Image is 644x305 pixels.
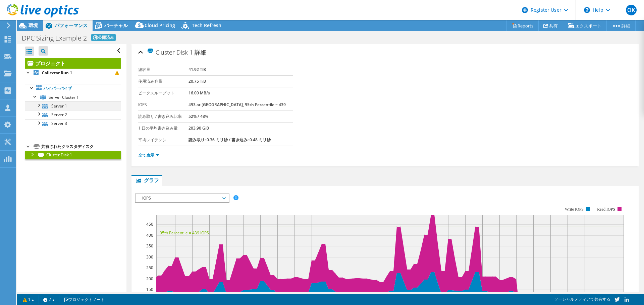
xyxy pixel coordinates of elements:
[506,20,539,31] a: Reports
[146,243,153,249] text: 350
[146,254,153,260] text: 300
[146,265,153,271] text: 250
[189,78,206,84] b: 20.75 TiB
[192,22,221,28] span: Tech Refresh
[146,276,153,282] text: 200
[22,35,87,42] h1: DPC Sizing Example 2
[146,287,153,292] text: 150
[195,48,207,56] span: 詳細
[25,101,121,110] a: Server 1
[189,90,210,96] b: 16.00 MB/s
[146,232,153,238] text: 400
[29,22,38,28] span: 環境
[59,295,109,304] a: プロジェクトノート
[538,20,563,31] a: 共有
[138,66,189,73] label: 総容量
[554,296,610,302] span: ソーシャルメディアで共有する
[25,151,121,159] a: Cluster Disk 1
[147,48,193,56] span: Cluster Disk 1
[49,94,79,100] span: Server Cluster 1
[189,102,286,107] b: 493 at [GEOGRAPHIC_DATA], 95th Percentile = 439
[138,90,189,96] label: ピークスループット
[41,143,121,151] div: 共有されたクラスタディスク
[626,5,637,15] span: OK
[25,58,121,69] a: プロジェクト
[189,137,271,143] b: 読み取り: 0.36 ミリ秒 / 書き込み: 0.48 ミリ秒
[160,230,209,236] text: 95th Percentile = 439 IOPS
[91,34,116,41] span: 公開済み
[146,221,153,227] text: 450
[104,22,128,28] span: バーチャル
[145,22,175,28] span: Cloud Pricing
[138,113,189,120] label: 読み取り / 書き込み比率
[597,207,615,212] text: Read IOPS
[55,22,88,28] span: パフォーマンス
[138,152,159,158] a: 全て表示
[25,93,121,101] a: Server Cluster 1
[25,119,121,128] a: Server 3
[39,295,59,304] a: 2
[138,137,189,143] label: 平均レイテンシ
[584,7,590,13] svg: \n
[606,20,636,31] a: 詳細
[189,125,209,131] b: 203.90 GiB
[138,101,189,108] label: IOPS
[189,113,208,119] b: 52% / 48%
[563,20,607,31] a: エクスポート
[135,177,159,183] span: グラフ
[138,78,189,85] label: 使用済み容量
[25,110,121,119] a: Server 2
[18,295,39,304] a: 1
[139,194,225,202] span: IOPS
[42,70,72,76] b: Collector Run 1
[138,125,189,132] label: 1 日の平均書き込み量
[565,207,584,212] text: Write IOPS
[25,84,121,93] a: ハイパーバイザ
[25,69,121,77] a: Collector Run 1
[189,67,206,72] b: 41.92 TiB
